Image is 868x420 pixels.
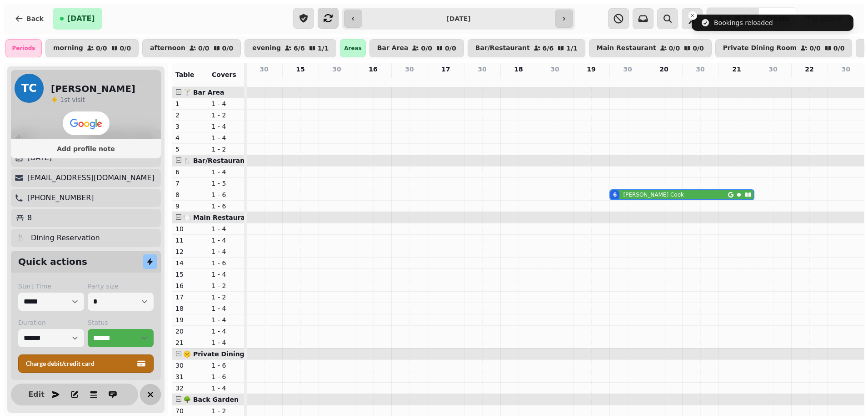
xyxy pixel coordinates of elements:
p: 0 [442,76,449,85]
p: 🍴 [16,233,25,243]
p: 30 [623,65,632,74]
p: 11 [175,236,205,245]
h2: Quick actions [18,255,87,268]
p: 17 [441,65,450,74]
p: 18 [514,65,523,74]
button: Close toast [688,11,697,20]
span: 🍴 Bar/Restaurant [183,157,248,164]
p: 32 [175,384,205,393]
p: 0 / 0 [669,45,680,51]
p: 0 / 0 [222,45,234,51]
button: morning0/00/0 [45,39,139,57]
button: [DATE] [53,8,102,30]
p: 20 [659,65,668,74]
span: Charge debit/credit card [26,360,135,367]
p: 0 / 0 [120,45,131,51]
span: [DATE] [67,15,95,22]
p: morning [53,45,83,52]
p: 16 [369,65,377,74]
p: 0 [660,76,668,85]
div: Periods [5,39,42,57]
span: Covers [212,71,236,78]
p: 12 [175,247,205,256]
p: 1 - 2 [212,406,241,415]
p: Private Dining Room [723,45,797,52]
p: 1 / 1 [318,45,329,51]
p: Bar/Restaurant [475,45,530,52]
p: 16 [175,281,205,290]
p: 21 [175,338,205,347]
p: 31 [175,372,205,381]
p: 1 - 4 [212,327,241,336]
span: st [64,96,72,103]
div: Bookings reloaded [714,18,773,27]
p: 0 / 0 [96,45,107,51]
p: afternoon [150,45,185,52]
p: 8 [27,213,32,223]
p: 1 - 4 [212,247,241,256]
p: 6 [175,167,205,177]
p: 1 - 2 [212,293,241,302]
p: 1 - 6 [212,202,241,211]
p: 1 - 4 [212,384,241,393]
button: Edit [27,385,45,404]
label: Status [88,318,154,327]
p: 0 / 0 [693,45,704,51]
button: Charge debit/credit card [18,354,154,373]
p: 1 - 6 [212,190,241,199]
button: Bar/Restaurant6/61/1 [468,39,585,57]
p: 30 [550,65,559,74]
span: 🌳 Back Garden [183,396,239,403]
span: 🍽️ Main Restaurant [183,214,253,221]
p: 30 [696,65,704,74]
button: Add profile note [15,143,157,155]
p: 2 [175,111,205,120]
p: 0 [297,76,304,85]
span: TC [21,83,37,94]
label: Start Time [18,282,84,291]
button: Back [7,8,51,30]
p: 1 - 6 [212,361,241,370]
p: 1 - 4 [212,315,241,324]
p: 19 [587,65,595,74]
p: [EMAIL_ADDRESS][DOMAIN_NAME] [27,172,155,183]
p: 14 [175,258,205,268]
p: 1 - 6 [212,258,241,268]
p: 30 [175,361,205,370]
p: 0 / 0 [445,45,456,51]
p: 0 [479,76,486,85]
p: [PHONE_NUMBER] [27,192,94,203]
p: 6 [624,76,631,85]
p: 0 [769,76,777,85]
p: 30 [768,65,777,74]
button: Private Dining Room0/00/0 [715,39,853,57]
div: 6 [613,191,617,198]
p: 30 [405,65,414,74]
p: 0 [515,76,522,85]
p: 19 [175,315,205,324]
p: 1 - 4 [212,167,241,177]
p: 1 - 6 [212,372,241,381]
p: [DATE] [27,152,52,163]
label: Duration [18,318,84,327]
p: 1 - 2 [212,145,241,154]
p: 17 [175,293,205,302]
p: 0 [406,76,413,85]
p: 6 / 6 [543,45,554,51]
button: afternoon0/00/0 [142,39,241,57]
p: 1 / 1 [566,45,578,51]
p: 1 [175,99,205,108]
p: 30 [842,65,850,74]
label: Party size [88,282,154,291]
h2: [PERSON_NAME] [51,82,135,95]
p: 30 [332,65,341,74]
div: Areas [340,39,366,57]
button: Main Restaurant0/00/0 [589,39,712,57]
p: 70 [175,406,205,415]
p: 30 [259,65,268,74]
p: 0 [551,76,559,85]
p: 0 [588,76,595,85]
p: 15 [296,65,304,74]
span: Back [26,15,44,22]
p: 1 - 2 [212,281,241,290]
